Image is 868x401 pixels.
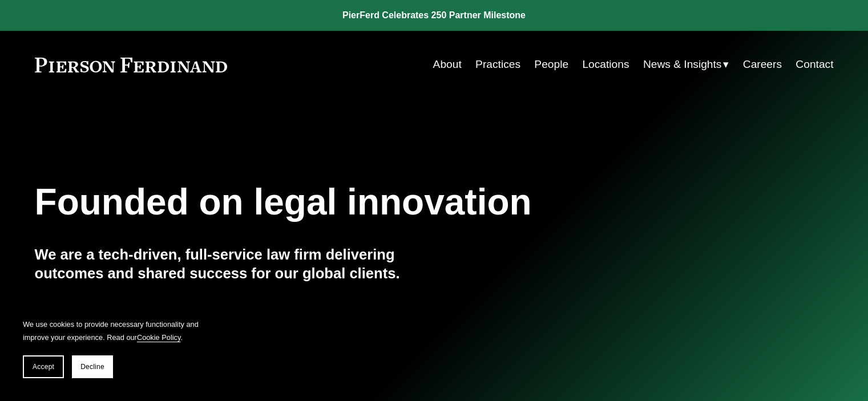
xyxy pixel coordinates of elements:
[23,355,64,378] button: Accept
[35,245,434,282] h4: We are a tech-driven, full-service law firm delivering outcomes and shared success for our global...
[433,54,462,75] a: About
[534,54,568,75] a: People
[475,54,520,75] a: Practices
[11,306,217,390] section: Cookie banner
[743,54,782,75] a: Careers
[80,363,104,371] span: Decline
[72,355,113,378] button: Decline
[643,55,722,75] span: News & Insights
[33,363,54,371] span: Accept
[137,333,181,342] a: Cookie Policy
[582,54,629,75] a: Locations
[796,54,833,75] a: Contact
[643,54,729,75] a: folder dropdown
[35,181,701,223] h1: Founded on legal innovation
[23,318,205,344] p: We use cookies to provide necessary functionality and improve your experience. Read our .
